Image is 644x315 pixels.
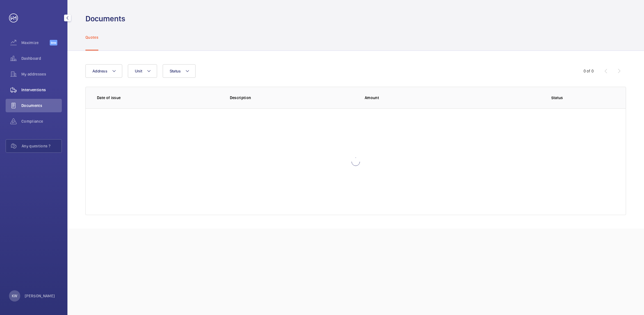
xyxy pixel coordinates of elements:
[22,143,62,149] span: Any questions ?
[230,95,356,101] p: Description
[21,71,62,77] span: My addresses
[21,118,62,124] span: Compliance
[50,40,57,45] span: Beta
[85,64,122,78] button: Address
[584,68,594,74] div: 0 of 0
[170,69,181,73] span: Status
[163,64,196,78] button: Status
[500,95,615,101] p: Status
[135,69,142,73] span: Unit
[21,103,62,108] span: Documents
[21,56,62,61] span: Dashboard
[25,293,55,299] p: [PERSON_NAME]
[365,95,491,101] p: Amount
[21,87,62,93] span: Interventions
[92,69,107,73] span: Address
[128,64,157,78] button: Unit
[97,95,221,101] p: Date of issue
[85,35,98,40] p: Quotes
[85,13,125,24] h1: Documents
[12,293,17,299] p: KW
[21,40,50,45] span: Maximize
